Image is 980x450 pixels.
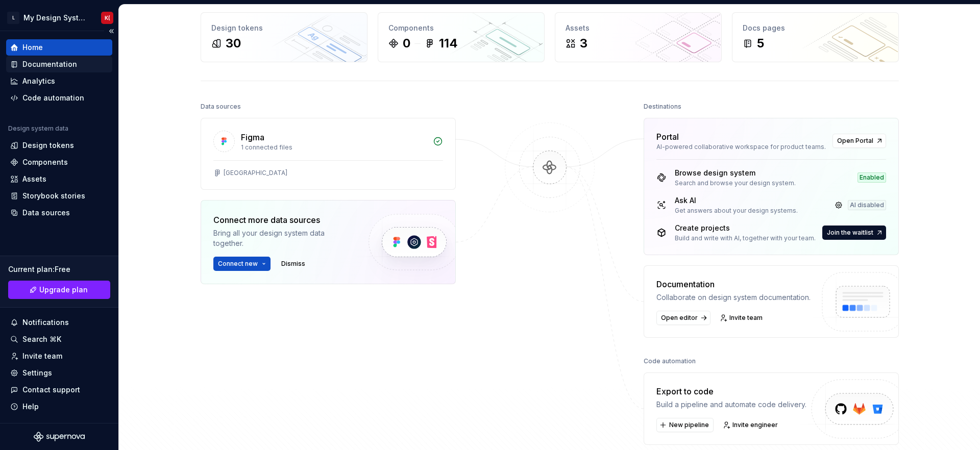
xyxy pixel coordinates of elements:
[669,421,709,429] span: New pipeline
[22,93,84,103] div: Code automation
[675,195,798,206] div: Ask AI
[675,207,798,215] div: Get answers about your design systems.
[2,7,116,29] button: LMy Design SystemK(
[226,35,241,52] div: 30
[656,311,710,325] a: Open editor
[717,311,767,325] a: Invite team
[6,73,112,89] a: Analytics
[22,157,68,167] div: Components
[277,257,310,271] button: Dismiss
[241,131,264,143] div: Figma
[22,402,39,412] div: Help
[656,292,811,303] div: Collaborate on design system documentation.
[22,191,85,201] div: Storybook stories
[6,56,112,72] a: Documentation
[104,24,118,38] button: Collapse sidebar
[656,418,714,432] button: New pipeline
[675,179,796,187] div: Search and browse your design system.
[34,432,85,442] svg: Supernova Logo
[22,76,55,86] div: Analytics
[6,154,112,170] a: Components
[732,12,899,62] a: Docs pages5
[656,143,826,151] div: AI-powered collaborative workspace for product teams.
[827,229,873,237] span: Join the waitlist
[6,382,112,398] button: Contact support
[403,35,410,52] div: 0
[6,398,112,415] button: Help
[213,257,271,271] button: Connect new
[23,13,89,23] div: My Design System
[105,14,110,22] div: K(
[6,365,112,381] a: Settings
[281,260,305,268] span: Dismiss
[218,260,258,268] span: Connect new
[7,12,19,24] div: L
[213,228,351,248] div: Bring all your design system data together.
[39,285,88,295] span: Upgrade plan
[848,200,886,210] div: AI disabled
[22,42,43,53] div: Home
[201,118,456,190] a: Figma1 connected files[GEOGRAPHIC_DATA]
[22,385,80,395] div: Contact support
[378,12,545,62] a: Components0114
[6,331,112,347] button: Search ⌘K
[201,99,241,114] div: Data sources
[555,12,722,62] a: Assets3
[720,418,782,432] a: Invite engineer
[832,134,886,148] a: Open Portal
[22,334,61,344] div: Search ⌘K
[8,264,110,274] div: Current plan : Free
[224,169,287,177] div: [GEOGRAPHIC_DATA]
[675,223,816,233] div: Create projects
[743,23,888,33] div: Docs pages
[388,23,534,33] div: Components
[211,23,357,33] div: Design tokens
[22,351,62,361] div: Invite team
[675,168,796,178] div: Browse design system
[661,314,698,322] span: Open editor
[837,137,873,145] span: Open Portal
[8,124,68,133] div: Design system data
[6,90,112,106] a: Code automation
[6,348,112,364] a: Invite team
[6,171,112,187] a: Assets
[656,278,811,290] div: Documentation
[8,281,110,299] button: Upgrade plan
[213,214,351,226] div: Connect more data sources
[6,137,112,154] a: Design tokens
[656,399,806,410] div: Build a pipeline and automate code delivery.
[22,174,46,184] div: Assets
[22,208,70,218] div: Data sources
[644,99,681,114] div: Destinations
[22,140,74,151] div: Design tokens
[822,226,886,240] button: Join the waitlist
[656,385,806,397] div: Export to code
[729,314,763,322] span: Invite team
[757,35,764,52] div: 5
[675,234,816,242] div: Build and write with AI, together with your team.
[732,421,778,429] span: Invite engineer
[201,12,367,62] a: Design tokens30
[6,188,112,204] a: Storybook stories
[6,314,112,331] button: Notifications
[22,317,69,328] div: Notifications
[22,368,52,378] div: Settings
[656,131,679,143] div: Portal
[439,35,458,52] div: 114
[644,354,696,368] div: Code automation
[6,205,112,221] a: Data sources
[22,59,77,69] div: Documentation
[580,35,587,52] div: 3
[6,39,112,56] a: Home
[241,143,427,152] div: 1 connected files
[566,23,711,33] div: Assets
[857,172,886,183] div: Enabled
